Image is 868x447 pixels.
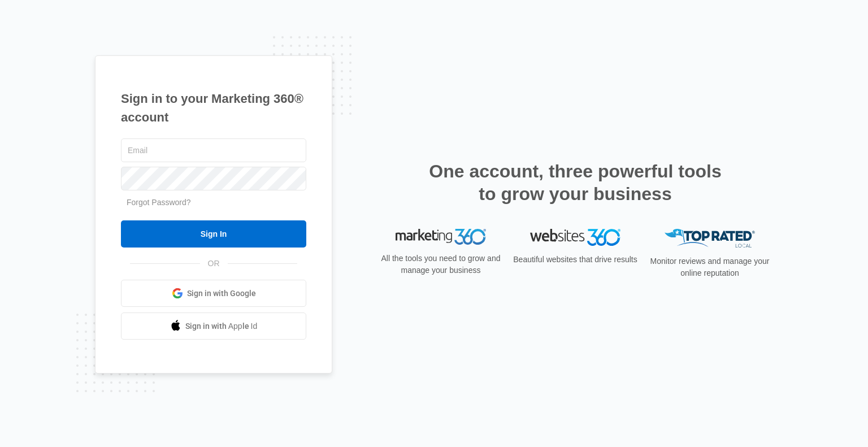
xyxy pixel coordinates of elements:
[512,254,639,266] p: Beautiful websites that drive results
[121,89,306,127] h1: Sign in to your Marketing 360® account
[121,138,306,162] input: Email
[185,320,258,332] span: Sign in with Apple Id
[121,280,306,307] a: Sign in with Google
[121,220,306,248] input: Sign In
[200,258,228,270] span: OR
[396,229,486,245] img: Marketing 360
[127,198,191,207] a: Forgot Password?
[426,160,725,205] h2: One account, three powerful tools to grow your business
[377,253,504,276] p: All the tools you need to grow and manage your business
[121,313,306,340] a: Sign in with Apple Id
[665,229,755,248] img: Top Rated Local
[187,288,256,300] span: Sign in with Google
[646,255,773,279] p: Monitor reviews and manage your online reputation
[530,229,620,245] img: Websites 360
